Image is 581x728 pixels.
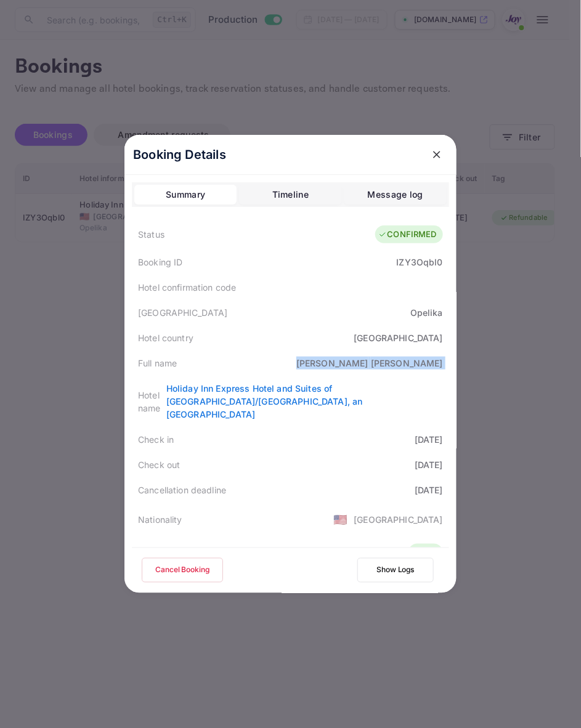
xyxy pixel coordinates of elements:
[412,547,437,559] div: RFN
[138,483,226,496] div: Cancellation deadline
[166,187,205,202] div: Summary
[138,514,182,527] div: Nationality
[344,185,447,204] button: Message log
[138,281,236,294] div: Hotel confirmation code
[410,306,443,319] div: Opelika
[239,185,341,204] button: Timeline
[272,187,309,202] div: Timeline
[138,256,183,269] div: Booking ID
[142,559,223,583] button: Cancel Booking
[354,514,443,527] div: [GEOGRAPHIC_DATA]
[397,256,443,269] div: IZY3Oqbl0
[415,433,443,446] div: [DATE]
[138,331,193,344] div: Hotel country
[166,383,363,419] a: Holiday Inn Express Hotel and Suites of [GEOGRAPHIC_DATA]/[GEOGRAPHIC_DATA], an [GEOGRAPHIC_DATA]
[354,331,443,344] div: [GEOGRAPHIC_DATA]
[138,357,177,370] div: Full name
[333,509,347,531] span: United States
[138,433,174,446] div: Check in
[426,144,448,166] button: close
[138,306,228,319] div: [GEOGRAPHIC_DATA]
[357,559,434,583] button: Show Logs
[378,229,437,241] div: CONFIRMED
[415,483,443,496] div: [DATE]
[296,357,443,370] div: [PERSON_NAME] [PERSON_NAME]
[138,458,180,471] div: Check out
[133,145,226,164] p: Booking Details
[138,228,165,241] div: Status
[138,546,153,559] div: Tag
[134,185,237,204] button: Summary
[415,458,443,471] div: [DATE]
[368,187,423,202] div: Message log
[138,389,166,415] div: Hotel name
